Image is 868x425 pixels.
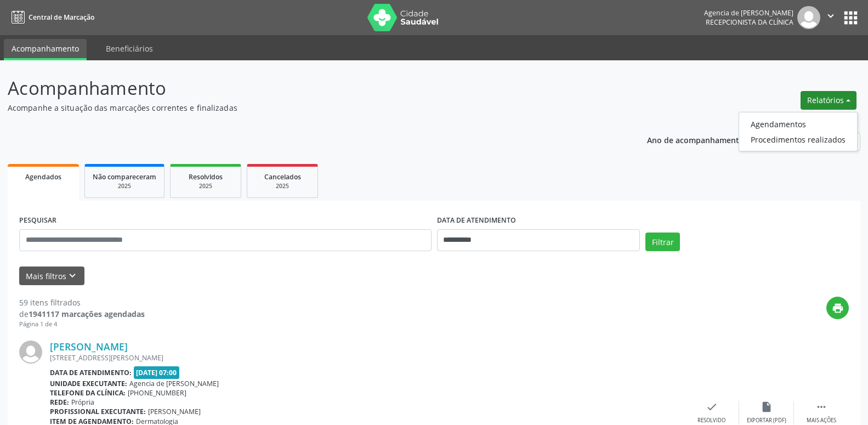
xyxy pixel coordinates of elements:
div: Resolvido [697,417,725,424]
strong: 1941117 marcações agendadas [29,309,145,319]
span: [DATE] 07:00 [134,366,180,379]
button: Relatórios [801,91,856,110]
b: Unidade executante: [50,379,127,388]
a: [PERSON_NAME] [50,341,128,353]
span: Agencia de [PERSON_NAME] [129,379,219,388]
div: Agencia de [PERSON_NAME] [704,8,793,18]
a: Beneficiários [98,39,161,58]
i: print [832,302,844,314]
ul: Relatórios [739,112,858,151]
a: Central de Marcação [8,8,94,26]
span: Cancelados [264,172,301,182]
span: Própria [71,398,94,407]
button: apps [841,8,860,27]
div: 2025 [178,182,233,190]
div: 59 itens filtrados [19,297,145,308]
div: 2025 [255,182,310,190]
span: Agendados [25,172,61,182]
b: Telefone da clínica: [50,388,126,398]
p: Acompanhamento [8,75,605,102]
button: print [826,297,849,319]
span: Não compareceram [93,172,156,182]
button:  [820,6,841,29]
p: Acompanhe a situação das marcações correntes e finalizadas [8,102,605,114]
label: DATA DE ATENDIMENTO [437,212,516,229]
div: Mais ações [807,417,836,424]
button: Mais filtroskeyboard_arrow_down [19,267,84,286]
a: Agendamentos [739,116,857,132]
a: Acompanhamento [4,39,87,60]
i: keyboard_arrow_down [66,270,78,282]
img: img [19,341,42,364]
span: [PERSON_NAME] [148,407,201,416]
i:  [825,10,837,22]
div: [STREET_ADDRESS][PERSON_NAME] [50,353,684,362]
label: PESQUISAR [19,212,56,229]
b: Rede: [50,398,69,407]
b: Data de atendimento: [50,368,132,377]
div: Exportar (PDF) [747,417,786,424]
span: Central de Marcação [29,13,94,22]
i: insert_drive_file [761,401,773,413]
i:  [815,401,827,413]
b: Profissional executante: [50,407,146,416]
span: Resolvidos [189,172,223,182]
p: Ano de acompanhamento [647,133,744,146]
div: de [19,308,145,320]
span: [PHONE_NUMBER] [128,388,186,398]
span: Recepcionista da clínica [706,18,793,27]
button: Filtrar [645,233,680,251]
i: check [706,401,718,413]
img: img [797,6,820,29]
a: Procedimentos realizados [739,132,857,147]
div: 2025 [93,182,156,190]
div: Página 1 de 4 [19,320,145,329]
